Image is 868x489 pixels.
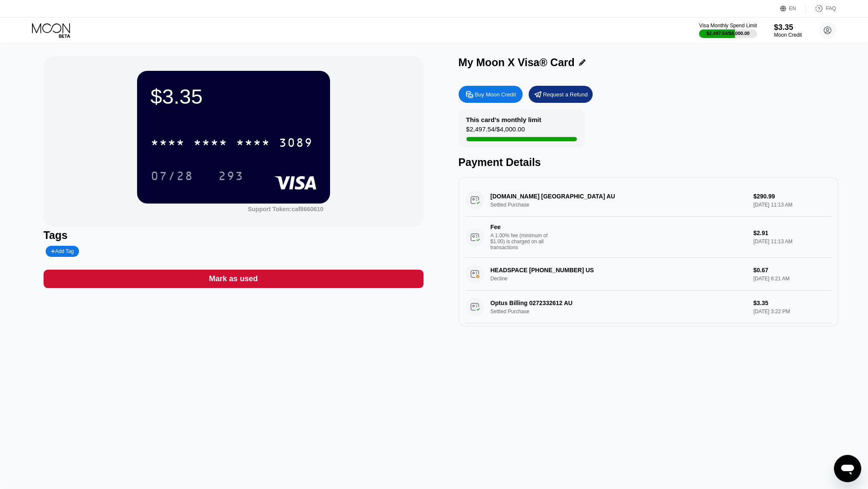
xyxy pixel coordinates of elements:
[465,217,832,258] div: FeeA 1.00% fee (minimum of $1.00) is charged on all transactions$2.91[DATE] 11:13 AM
[144,165,200,186] div: 07/28
[699,23,757,38] div: Visa Monthly Spend Limit$2,497.54/$4,000.00
[465,323,832,364] div: FeeA 1.00% fee (minimum of $1.00) is charged on all transactions$1.00[DATE] 3:22 PM
[51,248,74,254] div: Add Tag
[459,156,839,169] div: Payment Details
[529,86,593,103] div: Request a Refund
[151,170,193,184] div: 07/28
[44,270,424,288] div: Mark as used
[151,84,316,108] div: $3.35
[209,274,258,284] div: Mark as used
[212,165,250,186] div: 293
[248,206,323,212] div: Support Token: caf8660610
[279,137,313,151] div: 3089
[459,86,523,103] div: Buy Moon Credit
[774,32,802,38] div: Moon Credit
[543,91,588,98] div: Request a Refund
[218,170,244,184] div: 293
[491,233,555,250] div: A 1.00% fee (minimum of $1.00) is charged on all transactions
[46,246,79,257] div: Add Tag
[44,229,424,242] div: Tags
[774,23,802,32] div: $3.35
[826,6,836,12] div: FAQ
[491,224,550,230] div: Fee
[789,6,796,12] div: EN
[774,23,802,38] div: $3.35Moon Credit
[707,31,750,36] div: $2,497.54 / $4,000.00
[806,4,836,13] div: FAQ
[466,125,525,137] div: $2,497.54 / $4,000.00
[459,56,575,69] div: My Moon X Visa® Card
[699,23,757,29] div: Visa Monthly Spend Limit
[475,91,516,98] div: Buy Moon Credit
[753,239,831,244] div: [DATE] 11:13 AM
[834,455,861,482] iframe: Button to launch messaging window
[248,206,323,212] div: Support Token:caf8660610
[780,4,806,13] div: EN
[753,230,831,236] div: $2.91
[466,116,541,123] div: This card’s monthly limit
